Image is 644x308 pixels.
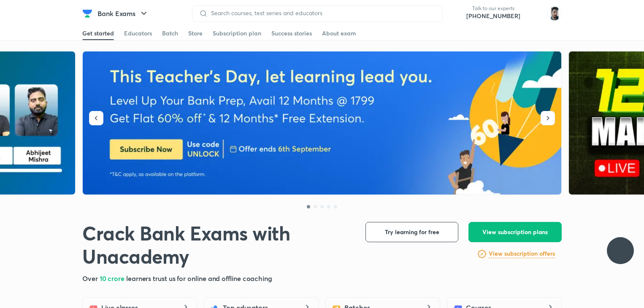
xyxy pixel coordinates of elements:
[92,5,154,22] button: Bank Exams
[385,228,439,236] span: Try learning for free
[162,29,178,38] div: Batch
[468,222,562,242] button: View subscription plans
[124,27,152,40] a: Educators
[271,29,312,38] div: Success stories
[213,27,261,40] a: Subscription plan
[213,29,261,38] div: Subscription plan
[322,27,356,40] a: About exam
[527,7,541,20] img: avatar
[208,10,436,16] input: Search courses, test series and educators
[482,228,548,236] span: View subscription plans
[82,222,352,268] h1: Crack Bank Exams with Unacademy
[188,29,203,38] div: Store
[489,249,555,258] h6: View subscription offers
[466,5,520,12] p: Talk to our experts
[322,29,356,38] div: About exam
[162,27,178,40] a: Batch
[466,12,520,20] a: [PHONE_NUMBER]
[126,274,272,283] span: learners trust us for online and offline coaching
[271,27,312,40] a: Success stories
[100,274,126,283] span: 10 crore
[124,29,152,38] div: Educators
[615,246,625,256] img: ttu
[365,222,458,242] button: Try learning for free
[82,27,114,40] a: Get started
[188,27,203,40] a: Store
[82,29,114,38] div: Get started
[82,274,100,283] span: Over
[547,6,562,21] img: Snehasish Das
[449,5,466,22] img: call-us
[82,8,92,19] img: Company Logo
[489,249,555,259] a: View subscription offers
